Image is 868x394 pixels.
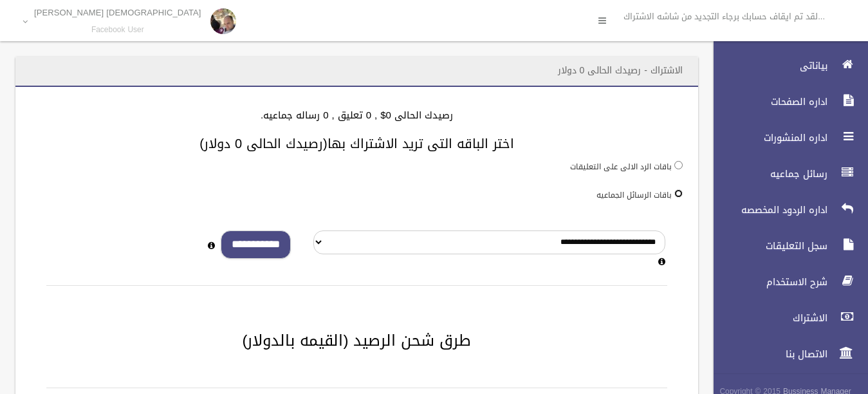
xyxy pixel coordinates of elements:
[703,276,831,288] span: شرح الاستخدام
[703,203,831,216] span: اداره الردود المخصصه
[703,239,831,252] span: سجل التعليقات
[34,25,201,35] small: Facebook User
[596,188,672,202] label: باقات الرسائل الجماعيه
[570,160,672,174] label: باقات الرد الالى على التعليقات
[703,124,868,152] a: اداره المنشورات
[703,232,868,260] a: سجل التعليقات
[703,348,831,361] span: الاتصال بنا
[34,8,201,17] p: [DEMOGRAPHIC_DATA] [PERSON_NAME]
[703,312,831,324] span: الاشتراك
[703,59,831,72] span: بياناتى
[31,332,683,349] h2: طرق شحن الرصيد (القيمه بالدولار)
[703,160,868,188] a: رسائل جماعيه
[703,52,868,80] a: بياناتى
[703,196,868,224] a: اداره الردود المخصصه
[703,268,868,296] a: شرح الاستخدام
[703,167,831,180] span: رسائل جماعيه
[703,304,868,332] a: الاشتراك
[31,136,683,151] h3: اختر الباقه التى تريد الاشتراك بها(رصيدك الحالى 0 دولار)
[703,340,868,368] a: الاتصال بنا
[703,95,831,108] span: اداره الصفحات
[703,131,831,144] span: اداره المنشورات
[542,58,698,83] header: الاشتراك - رصيدك الحالى 0 دولار
[31,110,683,121] h4: رصيدك الحالى 0$ , 0 تعليق , 0 رساله جماعيه.
[703,88,868,116] a: اداره الصفحات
